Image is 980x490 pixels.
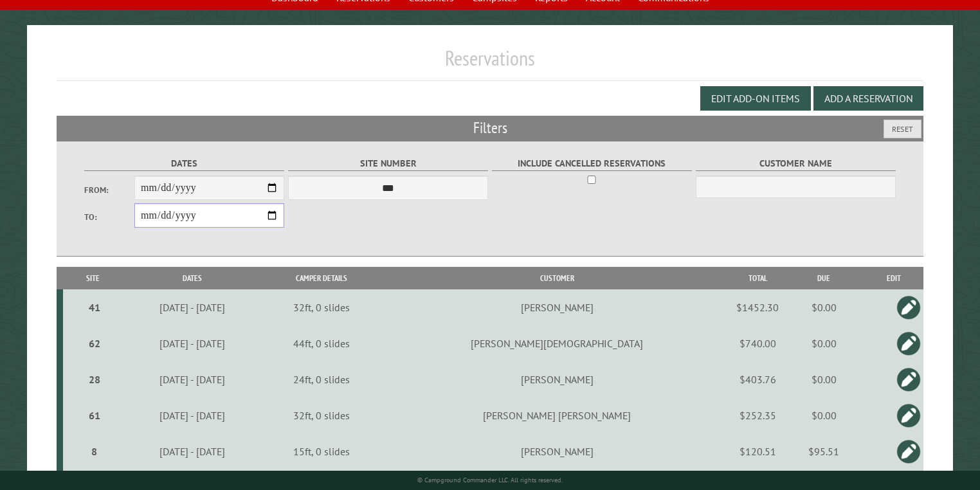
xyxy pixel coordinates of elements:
td: 15ft, 0 slides [261,433,381,469]
th: Customer [382,267,732,289]
div: 41 [68,301,121,314]
label: Dates [84,156,284,171]
button: Reset [884,120,921,138]
th: Camper Details [261,267,381,289]
td: [PERSON_NAME] [PERSON_NAME] [382,397,732,433]
label: From: [84,184,134,196]
div: [DATE] - [DATE] [125,445,260,458]
td: [PERSON_NAME] [382,361,732,397]
button: Edit Add-on Items [700,86,811,111]
div: [DATE] - [DATE] [125,337,260,350]
td: $403.76 [732,361,783,397]
label: Customer Name [696,156,896,171]
td: [PERSON_NAME][DEMOGRAPHIC_DATA] [382,325,732,361]
h2: Filters [57,116,924,140]
th: Edit [864,267,923,289]
div: [DATE] - [DATE] [125,301,260,314]
td: 32ft, 0 slides [261,289,381,325]
th: Total [732,267,783,289]
label: Site Number [288,156,488,171]
td: $120.51 [732,433,783,469]
td: 32ft, 0 slides [261,397,381,433]
th: Site [63,267,123,289]
div: 28 [68,373,121,386]
div: 8 [68,445,121,458]
th: Dates [123,267,261,289]
td: $1452.30 [732,289,783,325]
td: $252.35 [732,397,783,433]
td: $0.00 [783,325,864,361]
td: $95.51 [783,433,864,469]
div: [DATE] - [DATE] [125,409,260,422]
td: [PERSON_NAME] [382,433,732,469]
div: 61 [68,409,121,422]
div: 62 [68,337,121,350]
td: 24ft, 0 slides [261,361,381,397]
label: To: [84,211,134,223]
td: $0.00 [783,289,864,325]
div: [DATE] - [DATE] [125,373,260,386]
td: $740.00 [732,325,783,361]
h1: Reservations [57,46,924,81]
th: Due [783,267,864,289]
td: 44ft, 0 slides [261,325,381,361]
td: [PERSON_NAME] [382,289,732,325]
td: $0.00 [783,361,864,397]
td: $0.00 [783,397,864,433]
button: Add a Reservation [813,86,923,111]
label: Include Cancelled Reservations [492,156,692,171]
small: © Campground Commander LLC. All rights reserved. [417,476,563,484]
